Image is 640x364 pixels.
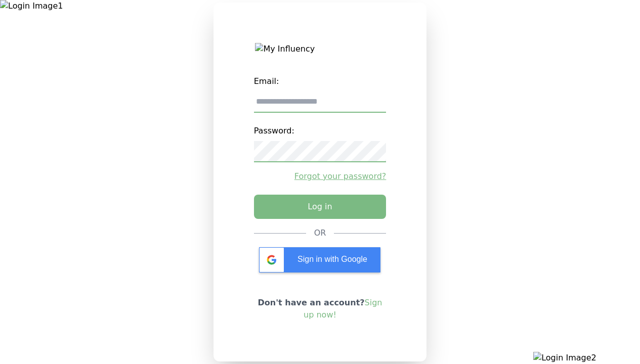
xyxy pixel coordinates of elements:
[255,43,385,55] img: My Influency
[254,71,387,92] label: Email:
[254,170,387,183] a: Forgot your password?
[254,121,387,141] label: Password:
[259,247,380,272] div: Sign in with Google
[254,195,387,219] button: Log in
[254,297,387,321] p: Don't have an account?
[533,352,640,364] img: Login Image2
[314,227,326,239] div: OR
[297,255,367,263] span: Sign in with Google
